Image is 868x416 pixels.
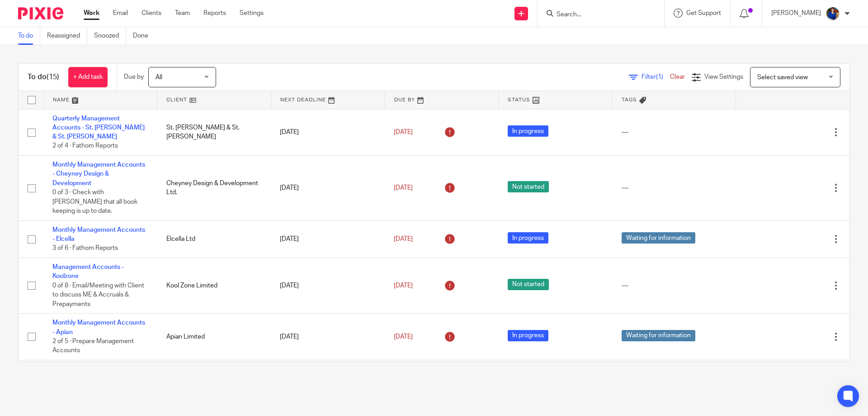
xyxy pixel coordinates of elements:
a: Management Accounts - Koolzone [52,264,124,279]
a: Settings [240,9,264,18]
a: Monthly Management Accounts - Apian [52,320,145,335]
td: St. [PERSON_NAME] & St. [PERSON_NAME] [157,109,271,156]
a: Snoozed [94,27,126,45]
p: [PERSON_NAME] [771,9,821,18]
td: Apian Limited [157,314,271,360]
input: Search [556,11,637,19]
span: 0 of 8 · Email/Meeting with Client to discuss ME & Accruals & Prepayments [52,282,144,307]
td: Elcella Ltd [157,220,271,258]
div: --- [622,128,727,137]
span: 0 of 3 · Check with [PERSON_NAME] that all book keeping is up to date. [52,189,137,214]
a: To do [18,27,40,45]
a: Monthly Management Accounts - Cheyney Design & Development [52,162,145,186]
span: (15) [47,73,59,81]
span: In progress [508,232,548,244]
div: --- [622,183,727,192]
span: 2 of 4 · Fathom Reports [52,143,118,149]
span: Not started [508,279,549,290]
span: 3 of 6 · Fathom Reports [52,245,118,252]
a: Team [175,9,190,18]
span: All [156,74,162,81]
span: 2 of 5 · Prepare Management Accounts [52,338,134,354]
td: [DATE] [271,314,385,360]
span: Not started [508,181,549,192]
span: Waiting for information [622,330,695,341]
span: [DATE] [394,236,413,242]
span: [DATE] [394,185,413,191]
span: Select saved view [757,74,808,81]
span: Filter [642,74,670,80]
span: In progress [508,330,548,341]
div: --- [622,281,727,290]
td: [DATE] [271,156,385,221]
h1: To do [28,72,59,82]
span: View Settings [704,74,743,80]
td: [DATE] [271,220,385,258]
td: Unlikely Artificial Intelligence Limited [157,360,271,397]
p: Due by [124,72,144,81]
a: Clients [142,9,161,18]
img: Pixie [18,7,63,19]
span: Get Support [686,10,721,16]
span: (1) [656,74,663,80]
span: In progress [508,125,548,137]
span: [DATE] [394,282,413,289]
span: Tags [622,97,637,102]
a: Quarterly Management Accounts - St. [PERSON_NAME] & St. [PERSON_NAME] [52,115,145,140]
td: [DATE] [271,258,385,313]
td: [DATE] [271,109,385,156]
a: Reports [203,9,226,18]
img: Nicole.jpeg [826,6,840,21]
span: Waiting for information [622,232,695,244]
td: [DATE] [271,360,385,397]
a: Reassigned [47,27,87,45]
a: Done [133,27,155,45]
td: Cheyney Design & Development Ltd. [157,156,271,221]
a: Work [84,9,99,18]
span: [DATE] [394,334,413,340]
a: Clear [670,74,685,80]
a: Email [113,9,128,18]
a: Monthly Management Accounts - Elcella [52,227,145,242]
a: + Add task [68,67,108,87]
td: Kool Zone Limited [157,258,271,313]
span: [DATE] [394,129,413,135]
